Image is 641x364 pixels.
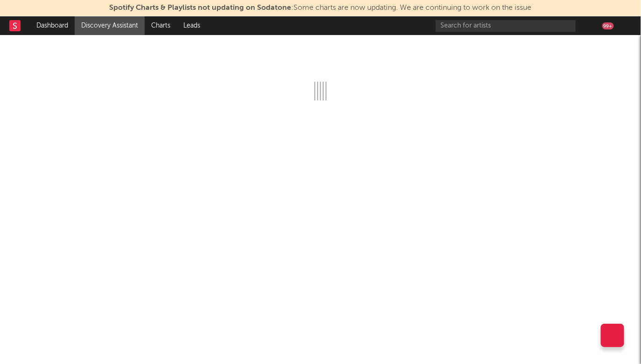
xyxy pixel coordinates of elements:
[30,16,75,35] a: Dashboard
[109,4,531,12] span: : Some charts are now updating. We are continuing to work on the issue
[145,16,177,35] a: Charts
[436,20,576,32] input: Search for artists
[602,22,614,29] div: 99 +
[109,4,291,12] span: Spotify Charts & Playlists not updating on Sodatone
[177,16,207,35] a: Leads
[75,16,145,35] a: Discovery Assistant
